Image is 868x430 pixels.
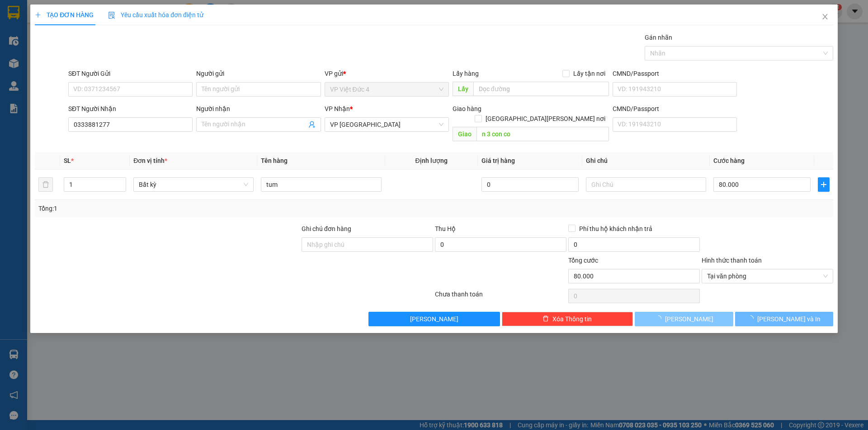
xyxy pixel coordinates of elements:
div: Chưa thanh toán [434,289,567,305]
span: user-add [308,121,316,128]
button: plus [818,177,830,192]
div: Người nhận [196,104,321,114]
span: [PERSON_NAME] [410,314,458,324]
span: Tổng cước [568,257,598,264]
div: VP gửi [325,69,449,79]
span: Cước hàng [713,157,745,164]
label: Hình thức thanh toán [702,257,762,264]
span: Bất kỳ [139,178,248,191]
span: close [821,13,829,20]
button: deleteXóa Thông tin [502,312,633,326]
span: [PERSON_NAME] [665,314,713,324]
span: TẠO ĐƠN HÀNG [35,11,94,18]
span: loading [747,315,757,322]
button: [PERSON_NAME] [635,312,733,326]
span: [PERSON_NAME] và In [757,314,821,324]
span: Lấy tận nơi [570,69,609,79]
input: Dọc đường [476,127,609,141]
span: Thu Hộ [435,225,456,232]
span: SL [64,157,71,164]
th: Ghi chú [582,152,710,170]
span: Đơn vị tính [133,157,167,164]
input: 0 [481,177,579,192]
div: SĐT Người Gửi [68,69,193,79]
span: Lấy hàng [453,70,479,77]
span: plus [35,12,41,18]
span: Lấy [453,82,473,96]
input: Ghi Chú [586,177,706,192]
input: Ghi chú đơn hàng [302,237,433,252]
span: VP Việt Đức 4 [330,83,443,96]
span: plus [818,181,829,188]
span: VP Nhận [325,105,350,112]
button: Close [812,5,838,30]
span: delete [542,315,549,323]
span: VP Sài Gòn [330,118,443,131]
label: Gán nhãn [645,34,672,41]
span: Tại văn phòng [707,269,828,283]
button: delete [38,177,53,192]
span: Định lượng [415,157,448,164]
label: Ghi chú đơn hàng [302,225,351,232]
span: Tên hàng [261,157,288,164]
img: icon [108,12,115,19]
div: Người gửi [196,69,321,79]
span: loading [655,315,665,322]
span: Giao [453,127,476,141]
span: Giá trị hàng [481,157,515,164]
span: Yêu cầu xuất hóa đơn điện tử [108,11,203,18]
div: SĐT Người Nhận [68,104,193,114]
input: VD: Bàn, Ghế [261,177,381,192]
span: Phí thu hộ khách nhận trả [576,224,656,234]
span: Xóa Thông tin [552,314,592,324]
button: [PERSON_NAME] và In [735,312,833,326]
span: [GEOGRAPHIC_DATA][PERSON_NAME] nơi [482,114,609,124]
div: CMND/Passport [613,104,737,114]
div: Tổng: 1 [38,203,335,213]
input: Dọc đường [473,82,609,96]
div: CMND/Passport [613,69,737,79]
span: Giao hàng [453,105,481,112]
button: [PERSON_NAME] [368,312,500,326]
